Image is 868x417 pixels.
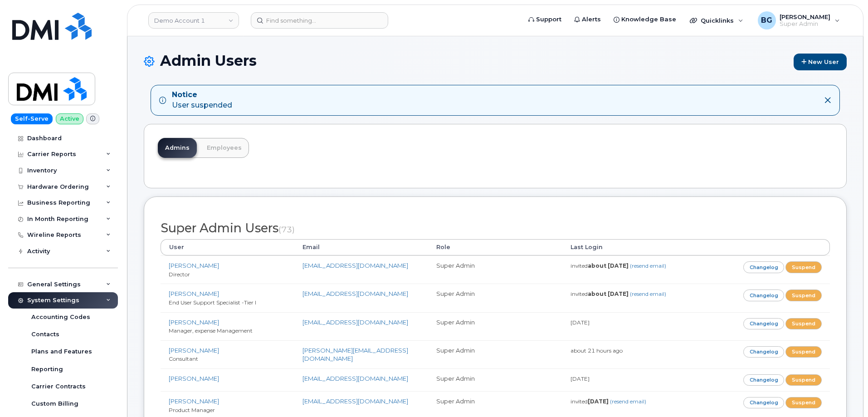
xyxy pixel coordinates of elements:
th: Last Login [562,239,696,255]
a: [PERSON_NAME] [169,319,219,326]
small: End User Support Specialist -Tier I [169,299,256,306]
a: [PERSON_NAME] [169,262,219,269]
small: [DATE] [571,319,590,326]
a: Changelog [743,261,785,273]
a: [PERSON_NAME] [169,397,219,405]
small: invited [571,262,666,269]
h2: Super Admin Users [161,221,830,235]
small: about 21 hours ago [571,347,623,354]
td: Super Admin [428,340,562,368]
small: [DATE] [571,375,590,382]
a: [EMAIL_ADDRESS][DOMAIN_NAME] [302,375,408,382]
a: [EMAIL_ADDRESS][DOMAIN_NAME] [302,290,408,297]
a: [PERSON_NAME] [169,347,219,354]
td: Super Admin [428,255,562,284]
strong: [DATE] [588,398,609,405]
td: Super Admin [428,368,562,391]
a: Suspend [785,261,822,273]
a: [PERSON_NAME] [169,290,219,297]
td: Super Admin [428,284,562,312]
a: [PERSON_NAME][EMAIL_ADDRESS][DOMAIN_NAME] [302,347,408,363]
a: Changelog [743,374,785,386]
small: Consultant [169,355,198,362]
a: [EMAIL_ADDRESS][DOMAIN_NAME] [302,319,408,326]
h1: Admin Users [144,53,847,70]
strong: Notice [172,90,232,100]
small: invited [571,290,666,297]
a: [PERSON_NAME] [169,375,219,382]
small: Product Manager [169,407,215,413]
th: User [161,239,294,255]
a: Changelog [743,289,785,301]
th: Email [294,239,428,255]
small: Manager, expense Management [169,327,253,334]
th: Role [428,239,562,255]
a: (resend email) [610,398,646,405]
a: (resend email) [630,262,666,269]
a: [EMAIL_ADDRESS][DOMAIN_NAME] [302,397,408,405]
a: Suspend [785,318,822,329]
a: Changelog [743,397,785,408]
small: (73) [278,225,295,234]
div: User suspended [172,90,232,111]
small: Director [169,271,190,278]
a: New User [794,54,847,70]
strong: about [DATE] [588,262,629,269]
a: Suspend [785,346,822,358]
a: Changelog [743,318,785,329]
small: invited [571,398,646,405]
a: Suspend [785,397,822,408]
strong: about [DATE] [588,290,629,297]
a: Suspend [785,374,822,386]
a: Admins [158,138,197,158]
a: Employees [200,138,249,158]
a: Changelog [743,346,785,358]
a: Suspend [785,289,822,301]
a: (resend email) [630,290,666,297]
td: Super Admin [428,312,562,340]
a: [EMAIL_ADDRESS][DOMAIN_NAME] [302,262,408,269]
